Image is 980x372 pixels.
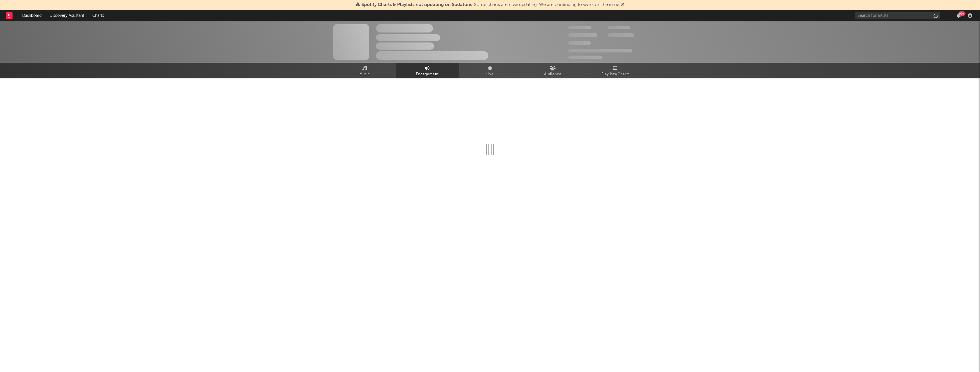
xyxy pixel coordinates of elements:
span: Live [486,71,494,78]
a: Discovery Assistant [46,10,88,21]
span: Engagement [416,71,439,78]
span: 300,000 [568,26,591,29]
span: 50,000,000 Monthly Listeners [568,49,632,52]
span: Music [360,71,370,78]
span: Spotify Charts & Playlists not updating on Sodatone [362,3,473,7]
a: Playlists/Charts [584,63,647,78]
span: Playlists/Charts [601,71,630,78]
a: Live [459,63,521,78]
span: : Some charts are now updating. We are continuing to work on the issue [362,3,619,7]
span: Audience [544,71,562,78]
span: 50,000,000 [568,33,597,37]
a: Charts [88,10,108,21]
span: 100,000 [608,26,630,29]
button: 99+ [957,13,961,18]
div: 99 + [958,11,965,16]
a: Music [333,63,396,78]
a: Engagement [396,63,459,78]
span: 1,000,000 [608,33,634,37]
span: 100,000 [568,41,591,45]
span: Jump Score: 85.0 [568,56,602,59]
a: Dashboard [18,10,46,21]
span: Dismiss [621,3,624,7]
a: Audience [521,63,584,78]
input: Search for artists [855,12,940,19]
